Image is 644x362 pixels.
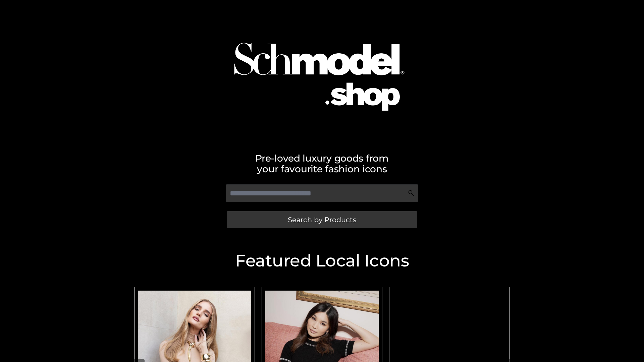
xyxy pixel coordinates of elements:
[131,252,513,269] h2: Featured Local Icons​
[227,211,417,228] a: Search by Products
[408,190,415,196] img: Search Icon
[288,216,356,223] span: Search by Products
[131,153,513,174] h2: Pre-loved luxury goods from your favourite fashion icons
